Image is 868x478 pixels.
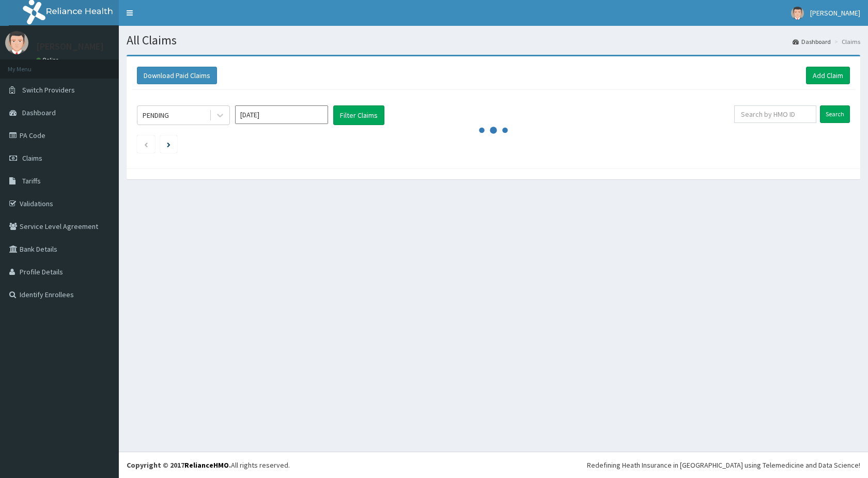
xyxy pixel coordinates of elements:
img: User Image [5,31,28,54]
div: Redefining Heath Insurance in [GEOGRAPHIC_DATA] using Telemedicine and Data Science! [587,460,860,470]
svg: audio-loading [478,115,509,146]
span: Dashboard [22,108,56,117]
button: Filter Claims [333,105,384,125]
li: Claims [832,37,860,46]
span: [PERSON_NAME] [810,8,860,18]
span: Tariffs [22,176,41,186]
span: Switch Providers [22,85,75,95]
input: Search by HMO ID [734,105,816,123]
span: Claims [22,153,42,163]
button: Download Paid Claims [137,67,217,84]
strong: Copyright © 2017 . [127,460,231,470]
footer: All rights reserved. [119,452,868,478]
p: [PERSON_NAME] [36,42,104,51]
input: Search [820,105,850,123]
a: Dashboard [793,37,831,46]
a: Next page [167,140,171,149]
a: Previous page [144,140,148,149]
input: Select Month and Year [235,105,328,124]
h1: All Claims [127,34,860,47]
a: RelianceHMO [184,460,229,470]
a: Add Claim [806,67,850,84]
img: User Image [791,7,804,20]
a: Online [36,56,61,64]
div: PENDING [143,110,169,120]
